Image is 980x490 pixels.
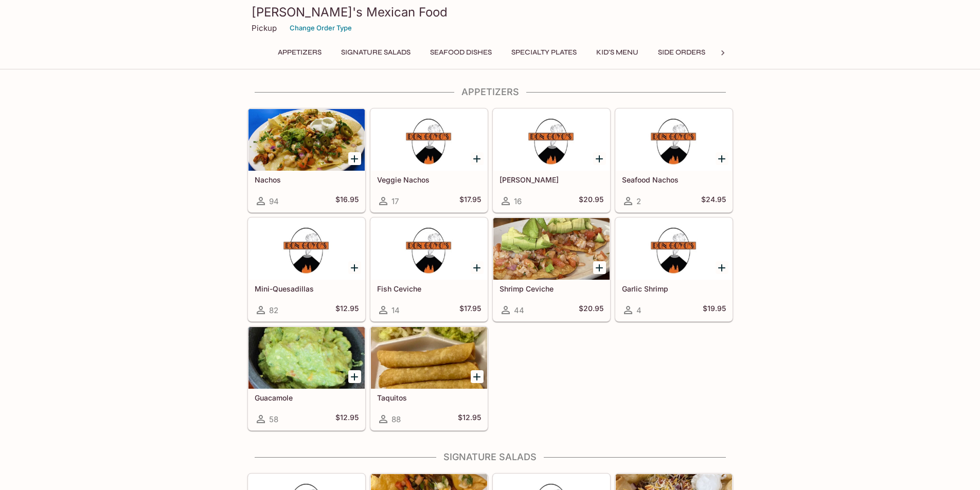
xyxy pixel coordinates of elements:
[622,284,726,293] h5: Garlic Shrimp
[370,326,488,430] a: Taquitos88$12.95
[716,152,728,165] button: Add Seafood Nachos
[701,195,726,207] h5: $24.95
[248,108,365,212] a: Nachos94$16.95
[269,196,279,206] span: 94
[255,175,359,184] h5: Nachos
[248,326,365,430] a: Guacamole58$12.95
[493,109,610,171] div: Fajita Nachos
[593,152,606,165] button: Add Fajita Nachos
[371,218,487,280] div: Fish Ceviche
[579,195,603,207] h5: $20.95
[459,195,481,207] h5: $17.95
[500,284,603,293] h5: Shrimp Ceviche
[255,284,359,293] h5: Mini-Quesadillas
[248,327,365,389] div: Guacamole
[247,86,733,98] h4: Appetizers
[703,304,726,316] h5: $19.95
[424,45,497,60] button: Seafood Dishes
[471,370,484,383] button: Add Taquitos
[377,284,481,293] h5: Fish Ceviche
[348,152,361,165] button: Add Nachos
[248,217,365,321] a: Mini-Quesadillas82$12.95
[335,304,359,316] h5: $12.95
[506,45,582,60] button: Specialty Plates
[348,370,361,383] button: Add Guacamole
[248,109,365,171] div: Nachos
[514,196,522,206] span: 16
[593,261,606,274] button: Add Shrimp Ceviche
[255,393,359,402] h5: Guacamole
[269,305,278,315] span: 82
[616,218,732,280] div: Garlic Shrimp
[471,152,484,165] button: Add Veggie Nachos
[377,175,481,184] h5: Veggie Nachos
[247,451,733,463] h4: Signature Salads
[348,261,361,274] button: Add Mini-Quesadillas
[471,261,484,274] button: Add Fish Ceviche
[391,414,401,424] span: 88
[377,393,481,402] h5: Taquitos
[391,305,400,315] span: 14
[335,195,359,207] h5: $16.95
[493,218,610,280] div: Shrimp Ceviche
[459,304,481,316] h5: $17.95
[391,196,399,206] span: 17
[591,45,644,60] button: Kid's Menu
[269,414,278,424] span: 58
[616,109,732,171] div: Seafood Nachos
[636,305,642,315] span: 4
[458,413,481,425] h5: $12.95
[252,23,277,33] p: Pickup
[636,196,641,206] span: 2
[370,108,488,212] a: Veggie Nachos17$17.95
[248,218,365,280] div: Mini-Quesadillas
[615,108,733,212] a: Seafood Nachos2$24.95
[335,45,416,60] button: Signature Salads
[252,4,729,20] h3: [PERSON_NAME]'s Mexican Food
[622,175,726,184] h5: Seafood Nachos
[371,109,487,171] div: Veggie Nachos
[514,305,524,315] span: 44
[371,327,487,389] div: Taquitos
[493,217,610,321] a: Shrimp Ceviche44$20.95
[335,413,359,425] h5: $12.95
[493,108,610,212] a: [PERSON_NAME]16$20.95
[285,20,357,36] button: Change Order Type
[500,175,603,184] h5: [PERSON_NAME]
[370,217,488,321] a: Fish Ceviche14$17.95
[716,261,728,274] button: Add Garlic Shrimp
[579,304,603,316] h5: $20.95
[615,217,733,321] a: Garlic Shrimp4$19.95
[652,45,711,60] button: Side Orders
[272,45,327,60] button: Appetizers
